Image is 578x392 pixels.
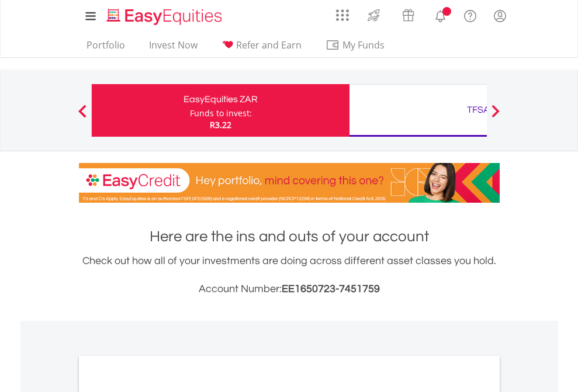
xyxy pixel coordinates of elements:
img: EasyEquities_Logo.png [105,7,227,26]
a: Refer and Earn [217,39,306,57]
img: thrive-v2.svg [364,6,383,25]
div: Funds to invest: [190,107,252,119]
span: EE1650723-7451759 [282,283,380,294]
div: Check out how all of your investments are doing across different asset classes you hold. [79,253,500,297]
button: Previous [71,110,94,122]
a: My Profile [485,3,515,29]
img: EasyCredit Promotion Banner [79,163,500,203]
a: Invest Now [144,39,202,57]
a: FAQ's and Support [455,3,485,26]
a: Notifications [425,3,455,26]
span: R3.22 [210,119,231,130]
img: grid-menu-icon.svg [336,9,349,22]
div: EasyEquities ZAR [99,91,342,107]
a: Vouchers [391,3,425,25]
img: vouchers-v2.svg [399,6,418,25]
h1: Here are the ins and outs of your account [79,226,500,247]
a: AppsGrid [328,3,357,22]
h3: Account Number: [79,281,500,297]
button: Next [484,110,507,122]
span: My Funds [326,37,402,53]
a: Home page [102,3,227,26]
span: Refer and Earn [236,39,302,51]
a: Portfolio [82,39,130,57]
